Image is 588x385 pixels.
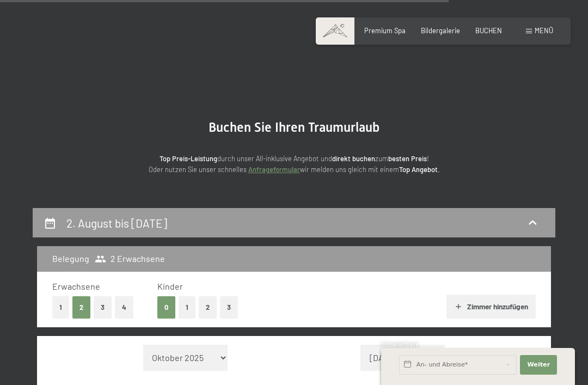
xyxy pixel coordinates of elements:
[209,120,379,135] span: Buchen Sie Ihren Traumurlaub
[52,281,100,291] span: Erwachsene
[520,355,557,375] button: Weiter
[535,26,553,35] span: Menü
[446,295,535,319] button: Zimmer hinzufügen
[475,26,502,35] a: BUCHEN
[95,253,165,265] span: 2 Erwachsene
[364,26,406,35] a: Premium Spa
[248,165,300,174] a: Anfrageformular
[388,154,427,163] strong: besten Preis
[421,26,460,35] a: Bildergalerie
[381,341,419,348] span: Schnellanfrage
[399,165,440,174] strong: Top Angebot.
[160,154,217,163] strong: Top Preis-Leistung
[52,253,89,265] h3: Belegung
[76,153,512,175] p: durch unser All-inklusive Angebot und zum ! Oder nutzen Sie unser schnelles wir melden uns gleich...
[66,216,167,230] h2: 2. August bis [DATE]
[157,281,183,291] span: Kinder
[52,296,69,319] button: 1
[527,360,550,369] span: Weiter
[115,296,133,319] button: 4
[179,296,195,319] button: 1
[94,296,112,319] button: 3
[220,296,238,319] button: 3
[332,154,375,163] strong: direkt buchen
[157,296,175,319] button: 0
[72,296,90,319] button: 2
[199,296,217,319] button: 2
